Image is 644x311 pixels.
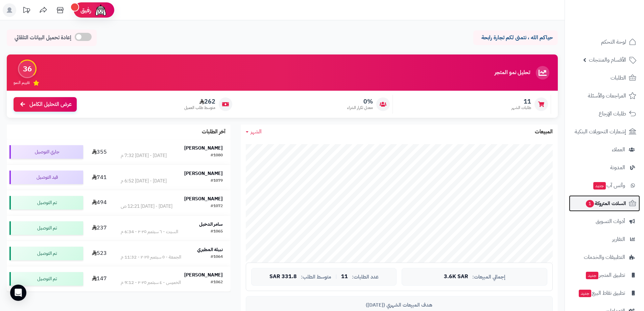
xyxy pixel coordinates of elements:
span: التطبيقات والخدمات [584,252,625,262]
span: عدد الطلبات: [352,274,379,280]
span: 11 [511,98,531,105]
span: معدل تكرار الشراء [347,105,373,111]
td: 741 [86,165,113,190]
div: تم التوصيل [9,221,83,235]
a: الطلبات [569,70,640,86]
a: التطبيقات والخدمات [569,249,640,265]
span: تقييم النمو [14,80,30,86]
a: تطبيق المتجرجديد [569,267,640,283]
div: #1065 [211,228,223,235]
h3: المبيعات [535,129,553,135]
div: [DATE] - [DATE] 12:21 ص [121,203,172,210]
div: تم التوصيل [9,272,83,286]
strong: [PERSON_NAME] [184,145,223,152]
div: [DATE] - [DATE] 7:32 م [121,152,167,159]
strong: [PERSON_NAME] [184,195,223,202]
h3: آخر الطلبات [202,129,225,135]
span: رفيق [80,6,91,14]
span: 262 [184,98,215,105]
strong: [PERSON_NAME] [184,271,223,279]
span: متوسط الطلب: [301,274,331,280]
td: 523 [86,241,113,266]
span: المدونة [610,163,625,172]
div: تم التوصيل [9,196,83,209]
strong: سامر الدخيل [199,221,223,228]
span: جديد [579,290,591,297]
span: جديد [593,182,606,190]
div: #1079 [211,178,223,184]
span: 11 [341,274,348,280]
div: #1064 [211,254,223,261]
a: وآتس آبجديد [569,177,640,194]
strong: [PERSON_NAME] [184,170,223,177]
div: السبت - ٦ سبتمبر ٢٠٢٥ - 6:34 م [121,228,178,235]
a: إشعارات التحويلات البنكية [569,124,640,140]
span: تطبيق نقاط البيع [578,288,625,298]
div: هدف المبيعات الشهري ([DATE]) [251,302,547,309]
span: الطلبات [611,73,626,83]
td: 147 [86,266,113,291]
span: السلات المتروكة [585,199,626,208]
a: تحديثات المنصة [18,3,35,19]
div: [DATE] - [DATE] 6:52 م [121,178,167,184]
span: 1 [586,200,594,208]
span: تطبيق المتجر [585,270,625,280]
span: 3.6K SAR [444,274,468,280]
span: الشهر [251,128,262,136]
span: المراجعات والأسئلة [588,91,626,101]
p: حياكم الله ، نتمنى لكم تجارة رابحة [478,34,553,42]
span: أدوات التسويق [596,217,625,226]
span: متوسط طلب العميل [184,105,215,111]
span: عرض التحليل الكامل [29,101,72,108]
div: الجمعة - ٥ سبتمبر ٢٠٢٥ - 11:32 م [121,254,181,261]
span: لوحة التحكم [601,37,626,47]
a: العملاء [569,141,640,158]
span: التقارير [612,235,625,244]
img: logo-2.png [598,15,638,29]
td: 494 [86,190,113,215]
span: العملاء [612,145,625,154]
a: لوحة التحكم [569,34,640,50]
a: المدونة [569,159,640,176]
span: طلبات الشهر [511,105,531,111]
span: الأقسام والمنتجات [589,55,626,65]
td: 237 [86,216,113,241]
a: عرض التحليل الكامل [14,97,77,112]
span: 331.8 SAR [269,274,297,280]
a: تطبيق نقاط البيعجديد [569,285,640,301]
h3: تحليل نمو المتجر [495,70,530,76]
a: أدوات التسويق [569,213,640,229]
a: طلبات الإرجاع [569,106,640,122]
div: #1072 [211,203,223,210]
div: تم التوصيل [9,247,83,260]
span: طلبات الإرجاع [599,109,626,118]
span: | [335,274,337,279]
div: #1080 [211,152,223,159]
div: Open Intercom Messenger [10,285,26,301]
div: #1062 [211,279,223,286]
span: جديد [586,272,598,279]
img: ai-face.png [94,3,108,17]
div: جاري التوصيل [9,145,83,159]
a: المراجعات والأسئلة [569,88,640,104]
span: إعادة تحميل البيانات التلقائي [15,34,71,42]
a: الشهر [246,128,262,136]
span: إشعارات التحويلات البنكية [575,127,626,136]
a: التقارير [569,231,640,247]
span: 0% [347,98,373,105]
strong: نبيلة المطيري [197,246,223,253]
td: 355 [86,139,113,164]
a: السلات المتروكة1 [569,195,640,212]
span: إجمالي المبيعات: [472,274,505,280]
div: الخميس - ٤ سبتمبر ٢٠٢٥ - 9:12 م [121,279,181,286]
div: قيد التوصيل [9,171,83,184]
span: وآتس آب [593,181,625,190]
